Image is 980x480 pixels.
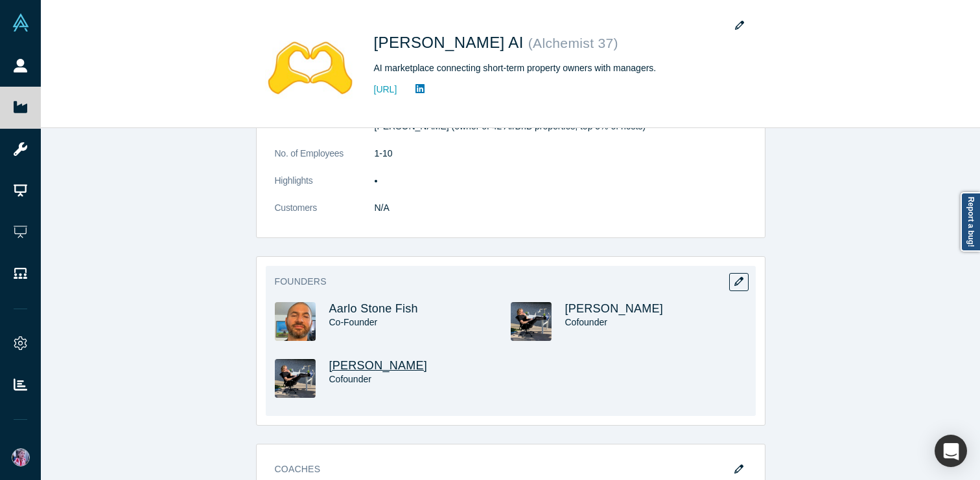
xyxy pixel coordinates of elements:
[265,19,356,109] img: Besty AI's Logo
[374,61,737,75] div: AI marketplace connecting short-term property owners with managers.
[12,14,30,32] img: Alchemist Vault Logo
[329,317,378,327] span: Co-Founder
[511,302,552,341] img: Sam Dundas's Profile Image
[565,317,607,327] span: Cofounder
[374,83,397,96] a: [URL]
[275,174,375,201] dt: Highlights
[275,302,316,341] img: Aarlo Stone Fish's Profile Image
[374,34,528,51] span: [PERSON_NAME] AI
[375,201,747,215] dd: N/A
[961,192,980,252] a: Report a bug!
[275,147,375,174] dt: No. of Employees
[329,359,428,372] a: [PERSON_NAME]
[329,374,371,384] span: Cofounder
[12,448,30,466] img: Alex Miguel's Account
[329,302,418,315] a: Aarlo Stone Fish
[528,36,618,50] small: ( Alchemist 37 )
[275,463,729,476] h3: Coaches
[565,302,664,315] a: [PERSON_NAME]
[275,201,375,228] dt: Customers
[275,275,729,289] h3: Founders
[275,359,316,398] img: Sam Dundas's Profile Image
[375,147,747,160] dd: 1-10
